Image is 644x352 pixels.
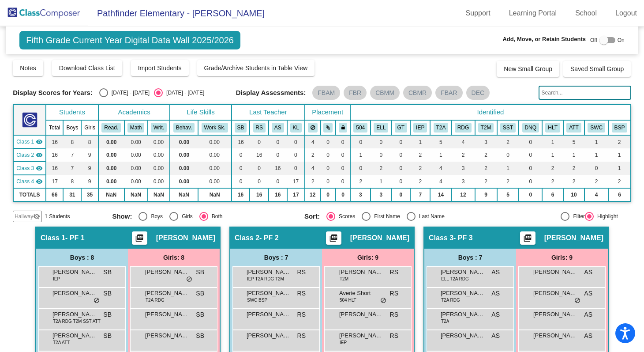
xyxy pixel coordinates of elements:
[16,138,34,146] span: Class 1
[455,123,472,132] button: RDG
[430,175,451,188] td: 4
[297,268,306,277] span: RS
[519,162,542,175] td: 0
[519,175,542,188] td: 0
[101,123,121,132] button: Read.
[259,234,279,242] span: - PF 2
[148,175,170,188] td: 0.00
[519,135,542,148] td: 0
[497,135,519,148] td: 2
[148,148,170,162] td: 0.00
[608,162,630,175] td: 1
[98,162,124,175] td: 0.00
[198,188,232,201] td: NaN
[63,135,81,148] td: 8
[350,175,371,188] td: 2
[65,234,85,242] span: - PF 1
[287,175,305,188] td: 17
[98,105,170,120] th: Academics
[441,268,485,276] span: [PERSON_NAME]
[336,175,350,188] td: 0
[103,268,112,277] span: SB
[371,162,391,175] td: 2
[321,148,336,162] td: 0
[584,188,608,201] td: 4
[435,86,462,100] mat-chip: FBAR
[132,231,147,245] button: Print Students Details
[584,175,608,188] td: 2
[305,175,320,188] td: 2
[81,175,98,188] td: 9
[430,188,451,201] td: 14
[350,162,371,175] td: 0
[568,6,604,20] a: School
[290,123,302,132] button: KL
[170,148,198,162] td: 0.00
[459,6,498,20] a: Support
[197,60,315,76] button: Grade/Archive Students in Table View
[519,148,542,162] td: 0
[563,188,584,201] td: 10
[340,276,348,282] span: T2M
[542,135,563,148] td: 1
[339,268,383,276] span: [PERSON_NAME]
[500,123,516,132] button: SST
[232,188,250,201] td: 16
[19,31,240,49] span: Fifth Grade Current Year Digital Data Wall 2025/2026
[13,162,46,175] td: Ashley Schultz - PF 3
[305,105,350,120] th: Placement
[148,188,170,201] td: NaN
[371,135,391,148] td: 0
[46,135,63,148] td: 16
[429,234,453,242] span: Class 3
[475,148,497,162] td: 2
[63,120,81,135] th: Boys
[13,188,46,201] td: TOTALS
[608,188,630,201] td: 6
[475,175,497,188] td: 2
[392,175,410,188] td: 0
[350,188,371,201] td: 3
[563,61,631,77] button: Saved Small Group
[430,120,451,135] th: Tier 2A Reading Intervention at some point in the 2024-25 school year
[232,105,305,120] th: Last Teacher
[542,188,563,201] td: 6
[156,234,215,242] span: [PERSON_NAME]
[371,148,391,162] td: 0
[20,64,36,72] span: Notes
[608,148,630,162] td: 1
[563,162,584,175] td: 2
[131,60,189,76] button: Import Students
[563,148,584,162] td: 1
[326,231,341,245] button: Print Students Details
[608,175,630,188] td: 2
[336,162,350,175] td: 0
[542,162,563,175] td: 2
[287,120,305,135] th: Kasey Lewis
[497,120,519,135] th: SST Process was initiated or continued this year
[584,268,592,277] span: AS
[196,289,204,298] span: SB
[497,148,519,162] td: 0
[112,212,297,221] mat-radio-group: Select an option
[502,35,586,44] span: Add, Move, or Retain Students
[519,120,542,135] th: Considered for SpEd (did not qualify)
[608,135,630,148] td: 2
[497,188,519,201] td: 5
[33,213,40,220] mat-icon: visibility_off
[16,151,34,159] span: Class 2
[430,148,451,162] td: 1
[328,234,339,246] mat-icon: picture_as_pdf
[371,188,391,201] td: 3
[250,175,268,188] td: 0
[584,120,608,135] th: Saw Social Worker or Counselor in 2024-25 school year
[232,135,250,148] td: 16
[304,212,490,221] mat-radio-group: Select an option
[322,249,414,266] div: Girls: 9
[370,86,400,100] mat-chip: CBMM
[148,135,170,148] td: 0.00
[491,289,500,298] span: AS
[475,135,497,148] td: 3
[236,89,306,97] span: Display Assessments:
[287,135,305,148] td: 0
